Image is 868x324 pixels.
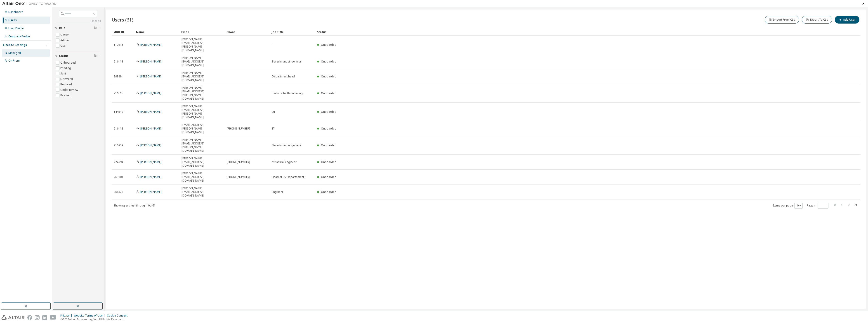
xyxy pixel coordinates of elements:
[55,51,101,61] button: Status
[182,123,223,134] span: [EMAIL_ADDRESS][PERSON_NAME][DOMAIN_NAME]
[114,175,123,179] span: 265701
[140,91,161,95] a: [PERSON_NAME]
[226,28,268,36] div: Phone
[112,17,133,23] span: Users (61)
[60,317,130,321] p: © 2025 Altair Engineering, Inc. All Rights Reserved.
[321,110,336,114] span: Onboarded
[272,160,297,164] span: structural engineer
[321,43,336,47] span: Onboarded
[94,54,97,58] span: Clear filter
[27,315,32,320] img: facebook.svg
[74,314,107,317] div: Website Terms of Use
[35,315,40,320] img: instagram.svg
[59,54,68,58] span: Status
[8,18,17,22] div: Users
[140,160,161,164] a: [PERSON_NAME]
[272,43,273,47] span: -
[835,16,859,24] button: Add User
[60,60,77,65] label: Onboarded
[272,127,275,130] span: IT
[227,175,250,179] span: [PHONE_NUMBER]
[94,26,97,30] span: Clear filter
[182,56,223,67] span: [PERSON_NAME][EMAIL_ADDRESS][DOMAIN_NAME]
[272,144,301,147] span: Berechnungsingenieur
[140,43,161,47] a: [PERSON_NAME]
[227,127,250,130] span: [PHONE_NUMBER]
[140,74,161,78] a: [PERSON_NAME]
[114,190,123,194] span: 266425
[114,127,123,130] span: 216118
[140,190,161,194] a: [PERSON_NAME]
[321,175,336,179] span: Onboarded
[60,93,72,98] label: Revoked
[321,91,336,95] span: Onboarded
[272,75,295,78] span: Department head
[321,60,336,63] span: Onboarded
[182,187,223,197] span: [PERSON_NAME][EMAIL_ADDRESS][DOMAIN_NAME]
[114,160,123,164] span: 224794
[807,203,828,209] span: Page n.
[140,127,161,130] a: [PERSON_NAME]
[272,60,301,63] span: Berechnungsingenieur
[272,190,283,194] span: Engineer
[55,19,101,23] a: Clear all
[50,315,56,320] img: youtube.svg
[182,157,223,168] span: [PERSON_NAME][EMAIL_ADDRESS][DOMAIN_NAME]
[55,23,101,33] button: Role
[182,105,223,119] span: [PERSON_NAME][EMAIL_ADDRESS][PERSON_NAME][DOMAIN_NAME]
[227,160,250,164] span: [PHONE_NUMBER]
[182,71,223,82] span: [PERSON_NAME][EMAIL_ADDRESS][DOMAIN_NAME]
[2,1,59,6] img: Altair One
[113,28,132,36] div: MDH ID
[60,82,73,87] label: Bounced
[140,175,161,179] a: [PERSON_NAME]
[272,91,303,95] span: Technische Berechnung
[114,144,123,147] span: 216739
[182,172,223,182] span: [PERSON_NAME][EMAIL_ADDRESS][DOMAIN_NAME]
[140,60,161,63] a: [PERSON_NAME]
[795,204,802,207] button: 10
[114,91,123,95] span: 216115
[140,143,161,147] a: [PERSON_NAME]
[272,28,313,36] div: Job Title
[114,110,123,114] span: 144547
[1,315,25,320] img: altair_logo.svg
[321,190,336,194] span: Onboarded
[60,38,70,43] label: Admin
[8,59,20,62] div: On Prem
[3,43,27,47] div: License Settings
[321,160,336,164] span: Onboarded
[60,43,68,48] label: User
[272,175,304,179] span: Head of 3S-Departement
[60,87,79,93] label: Under Review
[114,75,122,78] span: 89888
[136,28,178,36] div: Name
[181,28,223,36] div: Email
[8,35,30,38] div: Company Profile
[317,28,837,36] div: Status
[140,110,161,114] a: [PERSON_NAME]
[114,60,123,63] span: 216113
[765,16,799,24] button: Import From CSV
[114,43,123,47] span: 110215
[107,314,130,317] div: Cookie Consent
[321,143,336,147] span: Onboarded
[60,65,72,71] label: Pending
[321,74,336,78] span: Onboarded
[60,71,67,76] label: Sent
[8,51,21,55] div: Managed
[272,110,275,114] span: DI
[8,10,23,14] div: Dashboard
[114,204,156,207] span: Showing entries 1 through 10 of 61
[773,203,803,209] span: Items per page
[60,32,70,38] label: Owner
[802,16,832,24] button: Export To CSV
[321,127,336,130] span: Onboarded
[60,76,74,82] label: Delivered
[182,138,223,153] span: [PERSON_NAME][EMAIL_ADDRESS][PERSON_NAME][DOMAIN_NAME]
[59,26,65,30] span: Role
[182,38,223,52] span: [PERSON_NAME][EMAIL_ADDRESS][PERSON_NAME][DOMAIN_NAME]
[42,315,47,320] img: linkedin.svg
[182,86,223,101] span: [PERSON_NAME][EMAIL_ADDRESS][PERSON_NAME][DOMAIN_NAME]
[60,314,74,317] div: Privacy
